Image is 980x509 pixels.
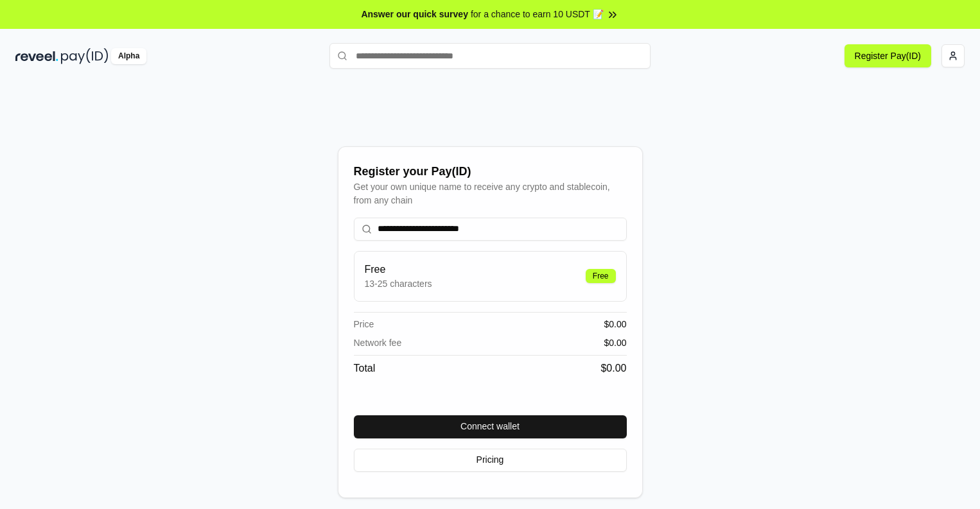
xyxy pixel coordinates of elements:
div: Register your Pay(ID) [354,162,627,180]
h3: Free [365,262,432,277]
button: Connect wallet [354,415,627,438]
img: pay_id [61,48,109,64]
span: $ 0.00 [600,361,626,376]
span: Answer our quick survey [361,8,468,21]
button: Register Pay(ID) [844,44,931,67]
span: $ 0.00 [604,318,626,331]
span: $ 0.00 [604,336,626,350]
span: Price [354,318,374,331]
span: Total [354,361,376,376]
div: Alpha [111,48,146,64]
span: Network fee [354,336,402,350]
button: Pricing [354,449,627,472]
div: Free [586,269,616,283]
img: reveel_dark [15,48,58,64]
div: Get your own unique name to receive any crypto and stablecoin, from any chain [354,180,627,207]
span: for a chance to earn 10 USDT 📝 [471,8,604,21]
p: 13-25 characters [365,277,432,291]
